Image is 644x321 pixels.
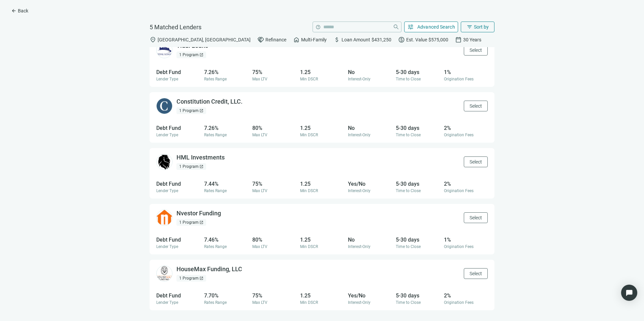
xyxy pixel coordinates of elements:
button: Select [464,45,488,56]
button: filter_listSort by [461,22,494,32]
div: No [348,69,392,75]
div: HML Investments [176,153,225,162]
span: Rates Range [204,133,227,137]
div: 7.70% [204,292,248,299]
span: Min DSCR [300,188,318,193]
span: Select [470,271,482,276]
button: Select [464,268,488,279]
div: 2% [444,181,488,187]
div: 1.25 [300,125,344,131]
button: tuneAdvanced Search [404,22,458,32]
span: Select [470,47,482,53]
div: 5-30 days [396,237,440,243]
button: arrow_backBack [5,5,34,16]
div: 7.26% [204,125,248,131]
span: Interest-Only [348,300,371,305]
span: Advanced Search [417,24,455,30]
span: open_in_new [199,109,203,113]
span: tune [407,24,414,30]
span: Max LTV [252,188,267,193]
span: Lender Type [156,300,178,305]
span: $575,000 [428,37,448,42]
span: Sort by [474,24,489,30]
span: Lender Type [156,133,178,137]
span: Rates Range [204,300,227,305]
div: Debt Fund [156,181,200,187]
div: Debt Fund [156,69,200,75]
div: 80% [252,237,296,243]
div: Constitution Credit, LLC. [176,98,243,106]
img: 384926dc-cb31-43a6-84c5-09bd79558510 [156,154,172,170]
div: No [348,125,392,131]
div: 1 Program [176,163,206,170]
span: Max LTV [252,133,267,137]
span: Select [470,215,482,220]
div: 5-30 days [396,125,440,131]
div: 7.44% [204,181,248,187]
img: a1e29679-8d33-4935-a95a-c3a000c7acad.png [156,98,172,114]
div: 7.46% [204,237,248,243]
span: Lender Type [156,77,178,81]
div: 5-30 days [396,292,440,299]
span: Time to Close [396,244,421,249]
div: 1% [444,237,488,243]
span: Min DSCR [300,244,318,249]
span: home [293,36,300,43]
span: Origination Fees [444,77,474,81]
button: Select [464,101,488,111]
span: Time to Close [396,300,421,305]
span: Lender Type [156,188,178,193]
span: Min DSCR [300,133,318,137]
div: 1 Program [176,51,206,58]
span: Back [18,8,28,13]
span: filter_list [466,24,473,30]
span: 30 Years [463,37,481,42]
span: $431,250 [372,37,391,42]
div: 5-30 days [396,69,440,75]
span: Interest-Only [348,244,371,249]
img: 049889d7-7fe1-4e22-a489-d66fd6177e9e [156,42,172,58]
div: Open Intercom Messenger [621,285,637,301]
div: Nvestor Funding [176,209,221,218]
div: 1.25 [300,181,344,187]
span: open_in_new [199,165,203,169]
div: 75% [252,181,296,187]
span: calendar_today [455,36,462,43]
span: Interest-Only [348,77,371,81]
div: 1 Program [176,219,206,226]
span: Min DSCR [300,77,318,81]
span: Origination Fees [444,244,474,249]
span: Max LTV [252,77,267,81]
button: Select [464,156,488,167]
span: location_on [150,36,156,43]
span: Interest-Only [348,133,371,137]
span: 5 Matched Lenders [150,24,201,31]
div: 1% [444,69,488,75]
div: 75% [252,292,296,299]
span: help [316,25,321,30]
div: Yes/No [348,292,392,299]
span: Min DSCR [300,300,318,305]
span: Multi-Family [301,37,327,42]
div: Debt Fund [156,237,200,243]
span: Refinance [265,37,286,42]
img: 5322fdb0-fd91-4b09-8162-3e984863cc0b [156,265,172,282]
span: open_in_new [199,220,203,224]
div: 1.25 [300,292,344,299]
div: 80% [252,125,296,131]
button: Select [464,212,488,223]
span: Rates Range [204,77,227,81]
div: 7.26% [204,69,248,75]
span: attach_money [333,36,340,43]
span: handshake [257,36,264,43]
span: Select [470,159,482,165]
span: open_in_new [199,53,203,57]
span: Time to Close [396,77,421,81]
span: arrow_back [11,8,17,13]
span: Lender Type [156,244,178,249]
span: Rates Range [204,244,227,249]
div: No [348,237,392,243]
span: Origination Fees [444,188,474,193]
span: open_in_new [199,276,203,280]
div: Yes/No [348,181,392,187]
